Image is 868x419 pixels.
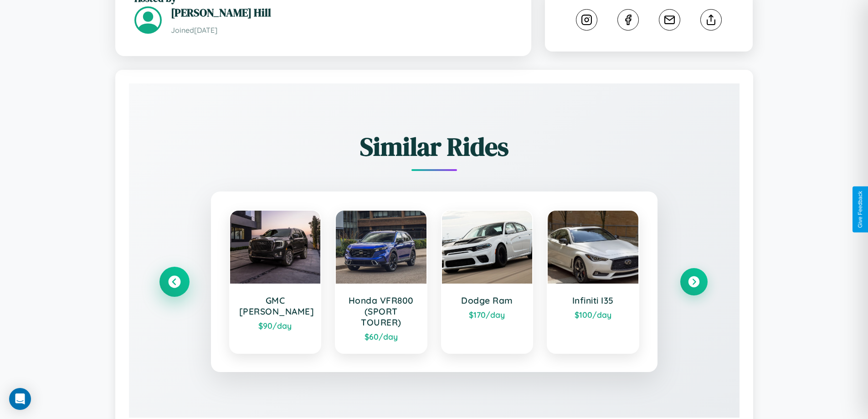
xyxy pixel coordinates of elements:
[171,24,512,37] p: Joined [DATE]
[9,388,31,410] div: Open Intercom Messenger
[239,321,312,331] div: $ 90 /day
[345,331,417,341] div: $ 60 /day
[229,210,322,354] a: GMC [PERSON_NAME]$90/day
[857,191,863,228] div: Give Feedback
[335,210,427,354] a: Honda VFR800 (SPORT TOURER)$60/day
[451,295,524,306] h3: Dodge Ram
[441,210,534,354] a: Dodge Ram$170/day
[451,310,524,320] div: $ 170 /day
[171,5,512,20] h3: [PERSON_NAME] Hill
[239,295,312,317] h3: GMC [PERSON_NAME]
[345,295,417,328] h3: Honda VFR800 (SPORT TOURER)
[557,310,629,320] div: $ 100 /day
[161,129,708,164] h2: Similar Rides
[547,210,639,354] a: Infiniti I35$100/day
[557,295,629,306] h3: Infiniti I35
